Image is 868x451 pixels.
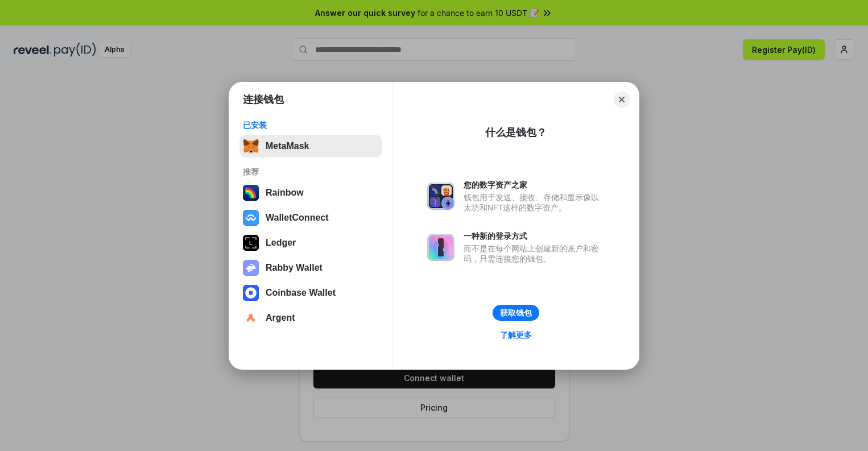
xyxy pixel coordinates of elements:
div: 什么是钱包？ [485,126,547,139]
img: svg+xml,%3Csvg%20xmlns%3D%22http%3A%2F%2Fwww.w3.org%2F2000%2Fsvg%22%20fill%3D%22none%22%20viewBox... [427,234,454,261]
div: 您的数字资产之家 [464,180,605,190]
div: 钱包用于发送、接收、存储和显示像以太坊和NFT这样的数字资产。 [464,192,605,213]
div: 而不是在每个网站上创建新的账户和密码，只需连接您的钱包。 [464,243,605,264]
button: Close [614,92,630,107]
img: svg+xml,%3Csvg%20width%3D%2228%22%20height%3D%2228%22%20viewBox%3D%220%200%2028%2028%22%20fill%3D... [243,310,259,326]
button: Argent [239,307,382,329]
button: Rabby Wallet [239,256,382,279]
div: Ledger [266,238,296,248]
div: MetaMask [266,141,309,151]
div: 已安装 [243,120,379,130]
h1: 连接钱包 [243,93,284,106]
button: WalletConnect [239,206,382,229]
img: svg+xml,%3Csvg%20width%3D%2228%22%20height%3D%2228%22%20viewBox%3D%220%200%2028%2028%22%20fill%3D... [243,210,259,226]
button: Coinbase Wallet [239,282,382,304]
div: 推荐 [243,167,379,177]
button: Rainbow [239,181,382,204]
img: svg+xml,%3Csvg%20xmlns%3D%22http%3A%2F%2Fwww.w3.org%2F2000%2Fsvg%22%20width%3D%2228%22%20height%3... [243,235,259,251]
div: Rabby Wallet [266,263,323,273]
div: 一种新的登录方式 [464,231,605,241]
div: Argent [266,313,295,323]
img: svg+xml,%3Csvg%20xmlns%3D%22http%3A%2F%2Fwww.w3.org%2F2000%2Fsvg%22%20fill%3D%22none%22%20viewBox... [427,183,454,210]
img: svg+xml,%3Csvg%20xmlns%3D%22http%3A%2F%2Fwww.w3.org%2F2000%2Fsvg%22%20fill%3D%22none%22%20viewBox... [243,260,259,276]
img: svg+xml,%3Csvg%20width%3D%2228%22%20height%3D%2228%22%20viewBox%3D%220%200%2028%2028%22%20fill%3D... [243,285,259,301]
img: svg+xml,%3Csvg%20width%3D%22120%22%20height%3D%22120%22%20viewBox%3D%220%200%20120%20120%22%20fil... [243,185,259,201]
button: 获取钱包 [493,305,539,321]
div: 了解更多 [500,330,532,340]
img: svg+xml,%3Csvg%20fill%3D%22none%22%20height%3D%2233%22%20viewBox%3D%220%200%2035%2033%22%20width%... [243,138,259,154]
div: 获取钱包 [500,308,532,318]
div: Rainbow [266,188,304,198]
div: WalletConnect [266,213,329,223]
div: Coinbase Wallet [266,288,336,298]
button: MetaMask [239,135,382,158]
a: 了解更多 [493,328,539,342]
button: Ledger [239,231,382,254]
